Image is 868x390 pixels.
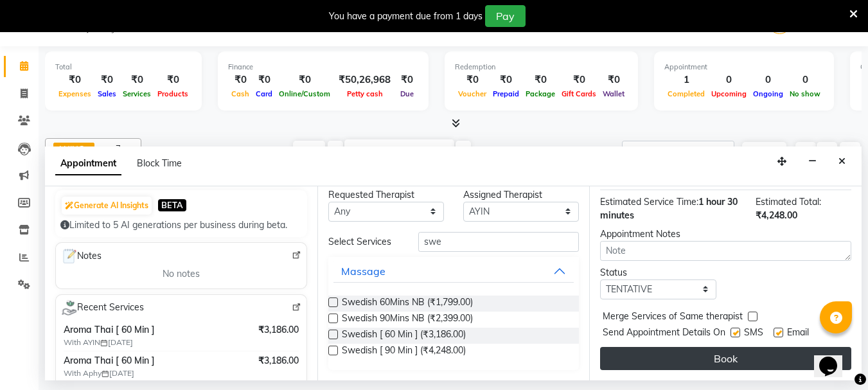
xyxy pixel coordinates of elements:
div: Assigned Therapist [463,188,579,202]
span: Prepaid [490,89,522,98]
span: Swedish 90Mins NB (₹2,399.00) [342,312,473,328]
div: You have a payment due from 1 days [329,10,483,23]
div: ₹0 [490,73,522,87]
span: Estimated Service Time: [600,196,698,208]
span: ₹3,186.00 [258,323,299,337]
span: Swedish 60Mins NB (₹1,799.00) [342,296,473,312]
span: Package [522,89,558,98]
div: Massage [341,263,385,279]
div: Appointment [664,62,824,73]
span: 1 hour 30 minutes [600,196,738,221]
div: ₹0 [252,73,276,87]
div: Requested Therapist [328,188,444,202]
button: ADD NEW [742,142,786,160]
div: 0 [786,73,824,87]
iframe: chat widget [814,339,855,377]
span: Email [787,326,809,342]
span: BETA [158,199,186,211]
span: Merge Services of Same therapist [603,310,743,326]
div: Status [600,266,716,279]
span: Swedish [ 60 Min ] (₹3,186.00) [342,328,466,344]
span: Block Time [137,157,182,169]
div: Finance [228,62,418,73]
span: Online/Custom [276,89,333,98]
span: Wallet [599,89,628,98]
span: Appointment [55,152,121,175]
span: Aroma Thai [ 60 Min ] [64,354,240,368]
span: Notes [61,248,102,265]
span: SMS [744,326,763,342]
span: Due [397,89,417,98]
button: Generate AI Insights [62,197,152,215]
div: ₹0 [94,73,120,87]
span: Aroma Thai [ 60 Min ] [64,323,240,337]
div: ₹0 [55,73,94,87]
div: ₹0 [276,73,333,87]
div: ₹0 [154,73,191,87]
span: Expenses [55,89,94,98]
span: Send Appointment Details On [603,326,725,342]
div: 0 [750,73,786,87]
div: 1 [664,73,708,87]
span: Card [252,89,276,98]
div: ₹50,26,968 [333,73,396,87]
span: Cash [228,89,252,98]
div: Appointment Notes [600,227,851,241]
div: ₹0 [455,73,490,87]
span: ANING [57,144,85,154]
span: No show [786,89,824,98]
a: x [85,144,91,154]
span: Services [120,89,154,98]
span: Petty cash [344,89,386,98]
div: Redemption [455,62,628,73]
span: +7 [111,143,130,154]
span: Recent Services [61,300,144,315]
div: Total [55,62,191,73]
div: ₹0 [558,73,599,87]
span: Estimated Total: [756,196,821,208]
span: With AYIN [DATE] [64,337,224,348]
span: Sales [94,89,120,98]
input: Search by service name [418,232,579,252]
span: Ongoing [750,89,786,98]
span: Products [154,89,191,98]
div: ₹0 [599,73,628,87]
div: Limited to 5 AI generations per business during beta. [60,218,302,232]
div: ₹0 [228,73,252,87]
div: 0 [708,73,750,87]
span: Upcoming [708,89,750,98]
span: ₹3,186.00 [258,354,299,368]
span: Gift Cards [558,89,599,98]
button: Close [833,152,851,172]
span: No notes [163,267,200,281]
input: Search Appointment [622,141,734,161]
span: Completed [664,89,708,98]
div: ₹0 [396,73,418,87]
span: ₹4,248.00 [756,209,797,221]
div: ₹0 [120,73,154,87]
span: Today [293,141,325,161]
span: Voucher [455,89,490,98]
div: Select Services [319,235,409,249]
div: ₹0 [522,73,558,87]
span: Swedish [ 90 Min ] (₹4,248.00) [342,344,466,360]
input: 2025-09-03 [385,141,449,161]
button: Pay [485,5,526,27]
button: Massage [333,260,574,283]
span: With Aphy [DATE] [64,368,224,379]
button: Book [600,347,851,370]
